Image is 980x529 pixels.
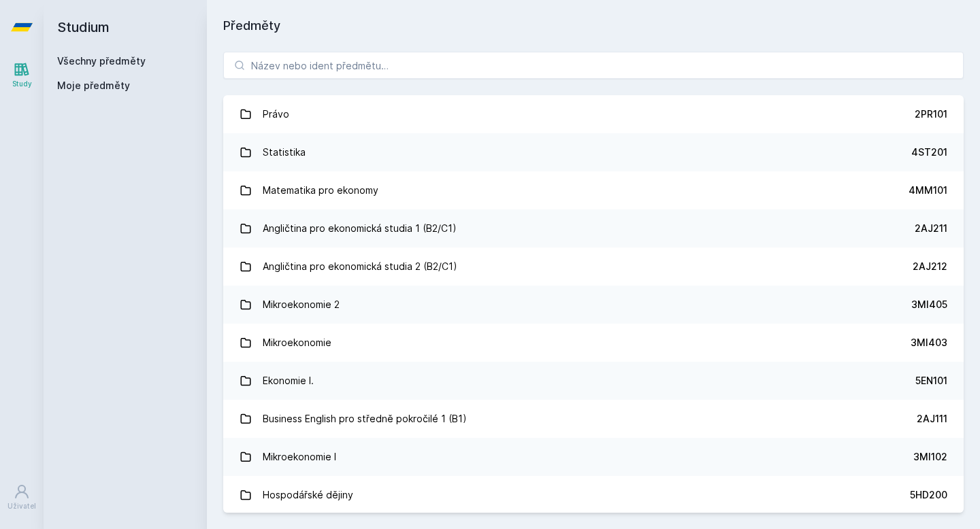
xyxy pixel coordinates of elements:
div: Mikroekonomie 2 [263,291,340,318]
a: Angličtina pro ekonomická studia 2 (B2/C1) 2AJ212 [223,248,964,286]
a: Mikroekonomie 3MI403 [223,324,964,362]
div: Hospodářské dějiny [263,481,353,509]
div: Právo [263,101,289,128]
div: Business English pro středně pokročilé 1 (B1) [263,405,467,432]
div: Matematika pro ekonomy [263,177,378,204]
a: Study [3,54,41,96]
div: 4ST201 [911,146,947,159]
div: 2AJ111 [917,412,947,426]
div: Mikroekonomie I [263,443,336,471]
a: Hospodářské dějiny 5HD200 [223,476,964,514]
div: 4MM101 [909,184,947,197]
input: Název nebo ident předmětu… [223,52,964,79]
div: 5HD200 [910,488,947,502]
a: Statistika 4ST201 [223,133,964,171]
span: Moje předměty [57,79,130,92]
div: 2AJ212 [913,260,947,273]
a: Mikroekonomie I 3MI102 [223,438,964,476]
div: 3MI405 [911,298,947,311]
div: Angličtina pro ekonomická studia 1 (B2/C1) [263,215,457,242]
div: 2PR101 [915,107,947,121]
div: Angličtina pro ekonomická studia 2 (B2/C1) [263,253,457,280]
div: 3MI403 [911,336,947,349]
a: Právo 2PR101 [223,95,964,133]
a: Mikroekonomie 2 3MI405 [223,286,964,324]
div: 3MI102 [913,450,947,464]
div: Uživatel [7,501,36,511]
a: Angličtina pro ekonomická studia 1 (B2/C1) 2AJ211 [223,209,964,248]
a: Business English pro středně pokročilé 1 (B1) 2AJ111 [223,400,964,438]
div: Ekonomie I. [263,367,314,394]
div: Statistika [263,139,306,166]
div: 2AJ211 [915,222,947,235]
div: Study [12,79,32,89]
div: 5EN101 [915,374,947,388]
a: Matematika pro ekonomy 4MM101 [223,171,964,209]
div: Mikroekonomie [263,329,331,356]
a: Všechny předměty [57,55,146,67]
a: Uživatel [3,477,41,518]
a: Ekonomie I. 5EN101 [223,362,964,400]
h1: Předměty [223,16,964,35]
